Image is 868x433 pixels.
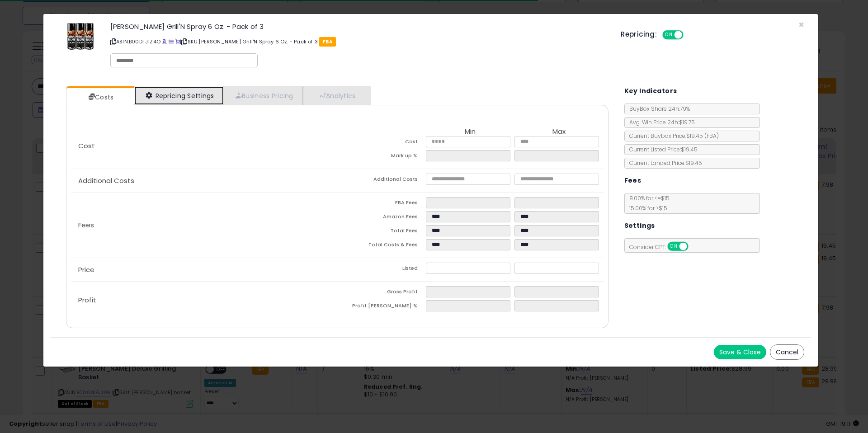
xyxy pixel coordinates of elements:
span: OFF [682,31,697,39]
span: BuyBox Share 24h: 79% [625,105,690,113]
span: 8.00 % for <= $15 [625,194,670,212]
td: Amazon Fees [337,211,426,225]
a: BuyBox page [162,38,167,45]
td: Gross Profit [337,286,426,300]
h5: Settings [624,220,655,231]
a: All offer listings [169,38,174,45]
span: 15.00 % for > $15 [625,204,667,212]
span: ( FBA ) [704,132,719,140]
span: Consider CPT: [625,243,700,251]
p: Additional Costs [71,177,337,184]
p: Profit [71,297,337,304]
button: Save & Close [714,345,766,359]
a: Business Pricing [224,86,303,105]
th: Max [514,128,603,136]
td: Mark up % [337,150,426,164]
h5: Fees [624,175,642,186]
th: Min [426,128,514,136]
span: Current Buybox Price: [625,132,719,140]
p: ASIN: B00DTJ1Z4O | SKU: [PERSON_NAME] Grill'N Spray 6 Oz. - Pack of 3 [110,34,607,49]
a: Repricing Settings [134,86,224,105]
span: Current Landed Price: $19.45 [625,159,702,167]
span: Avg. Win Price 24h: $19.75 [625,118,695,126]
img: 51ATsB8qeIL._SL60_.jpg [67,23,94,50]
td: Cost [337,136,426,150]
span: ON [668,243,679,250]
h3: [PERSON_NAME] Grill'N Spray 6 Oz. - Pack of 3 [110,23,607,30]
h5: Key Indicators [624,85,677,97]
td: Profit [PERSON_NAME] % [337,300,426,314]
a: Your listing only [175,38,180,45]
a: Analytics [303,86,370,105]
span: OFF [687,243,701,250]
span: ON [663,31,675,39]
td: FBA Fees [337,197,426,211]
button: Cancel [770,344,804,360]
h5: Repricing: [621,31,657,38]
span: FBA [319,37,336,47]
span: $19.45 [686,132,719,140]
td: Additional Costs [337,174,426,188]
td: Listed [337,263,426,277]
a: Costs [66,88,133,106]
span: Current Listed Price: $19.45 [625,146,698,153]
td: Total Costs & Fees [337,239,426,253]
p: Price [71,266,337,273]
td: Total Fees [337,225,426,239]
p: Fees [71,221,337,229]
p: Cost [71,142,337,150]
span: × [798,18,804,31]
